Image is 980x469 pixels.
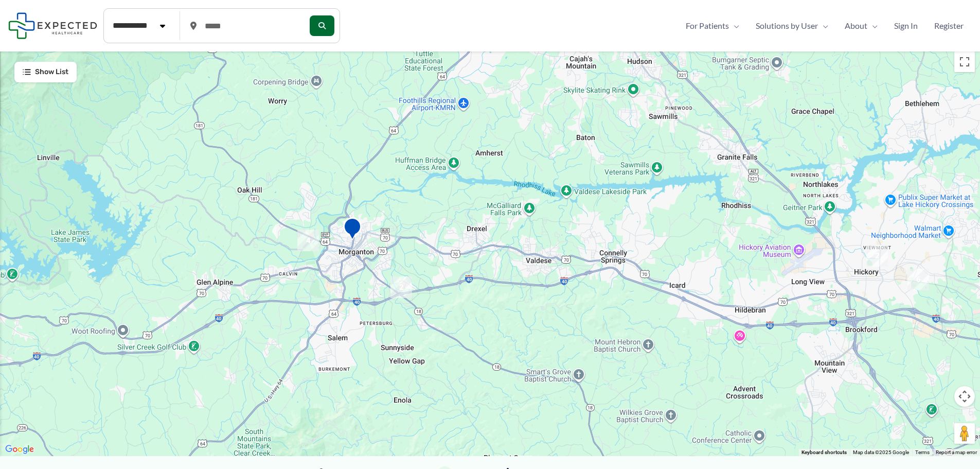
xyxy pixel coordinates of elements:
span: Menu Toggle [729,18,739,33]
button: Keyboard shortcuts [801,449,847,456]
span: Solutions by User [756,18,818,33]
a: AboutMenu Toggle [836,18,886,33]
span: Map data ©2025 Google [853,449,909,455]
span: Register [934,18,964,33]
a: For PatientsMenu Toggle [678,18,747,33]
button: Show List [14,62,77,82]
img: Google [3,443,37,456]
span: Sign In [894,18,918,33]
button: Drag Pegman onto the map to open Street View [954,423,975,444]
span: Menu Toggle [867,18,878,33]
a: Sign In [886,18,926,33]
span: About [845,18,867,33]
a: Register [926,18,972,33]
img: List [23,68,31,76]
span: For Patients [686,18,729,33]
div: 4 [297,230,319,251]
a: Solutions by UserMenu Toggle [747,18,836,33]
button: Map camera controls [954,386,975,407]
div: 6 [907,269,929,290]
div: Miracle In Me 3D, LLC [343,217,362,244]
span: Menu Toggle [818,18,828,33]
a: Report a map error [936,449,977,455]
img: Expected Healthcare Logo - side, dark font, small [8,12,97,39]
div: 2 [390,276,412,298]
div: 2 [866,245,888,267]
span: Show List [35,68,68,77]
a: Open this area in Google Maps (opens a new window) [3,443,37,456]
a: Terms [915,449,930,455]
button: Toggle fullscreen view [954,51,975,72]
